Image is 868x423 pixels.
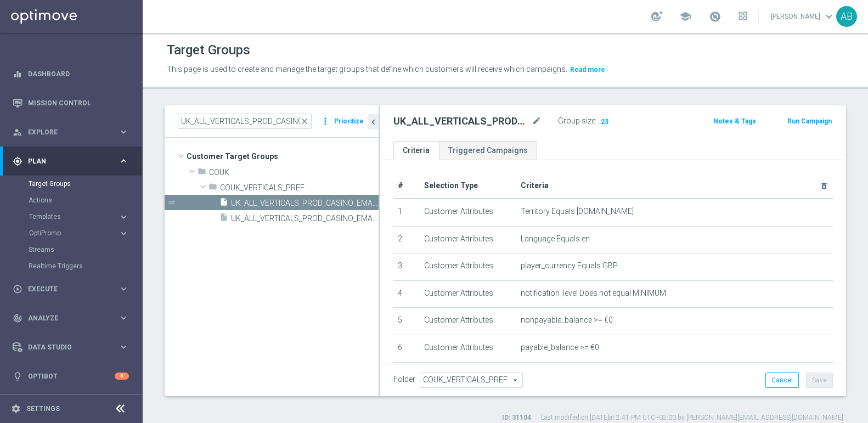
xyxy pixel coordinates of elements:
div: OptiPromo [29,230,119,236]
span: UK_ALL_VERTICALS_PROD_CASINO_EMAIL_ONB_D4_1GBP_0R_FREE_SPINS_BONUS_2DEP [231,199,379,208]
a: Actions [29,196,114,205]
h1: Target Groups [167,42,250,58]
i: mode_edit [532,115,542,128]
a: Target Groups [29,179,114,188]
i: keyboard_arrow_right [119,156,129,166]
button: play_circle_outline Execute keyboard_arrow_right [12,285,129,294]
i: keyboard_arrow_right [119,228,129,239]
span: Templates [29,213,108,220]
td: 1 [393,199,420,226]
td: 3 [393,253,420,281]
button: Notes & Tags [712,115,757,127]
i: insert_drive_file [219,198,228,210]
td: Customer Attributes [420,308,516,335]
td: 6 [393,335,420,362]
label: Group size [558,116,595,126]
label: ID: 31104 [502,413,531,422]
td: Customer Attributes [420,362,516,390]
label: Folder [393,375,415,384]
i: play_circle_outline [13,284,22,294]
button: Run Campaign [786,115,833,127]
th: Selection Type [420,173,516,199]
td: Customer Attributes [420,199,516,226]
th: # [393,173,420,199]
span: Analyze [28,315,119,322]
div: AB [836,6,857,27]
span: keyboard_arrow_down [823,10,835,22]
i: gps_fixed [13,156,22,166]
div: Target Groups [29,176,142,192]
i: keyboard_arrow_right [119,127,129,137]
span: This page is used to create and manage the target groups that define which customers will receive... [167,65,567,74]
td: 7 [393,362,420,390]
input: Quick find group or folder [178,114,312,129]
button: Save [806,373,833,388]
i: keyboard_arrow_right [119,342,129,352]
div: Analyze [13,313,119,323]
button: Read more [569,64,606,76]
button: equalizer Dashboard [12,70,129,78]
span: Territory Equals [DOMAIN_NAME] [521,207,634,216]
span: 23 [600,117,610,128]
td: Customer Attributes [420,280,516,308]
span: close [300,117,309,126]
button: chevron_left [368,114,379,129]
a: Mission Control [28,88,129,117]
i: keyboard_arrow_right [119,284,129,294]
span: Criteria [521,181,549,190]
td: Customer Attributes [420,226,516,253]
div: Data Studio [13,342,119,352]
div: Realtime Triggers [29,258,142,274]
div: Templates [29,208,142,225]
span: OptiPromo [29,230,108,236]
span: COUK [209,168,379,177]
div: person_search Explore keyboard_arrow_right [12,128,129,137]
span: Explore [28,129,119,136]
span: COUK_VERTICALS_PREF [220,183,379,193]
span: notification_level Does not equal MINIMUM [521,289,666,298]
a: Settings [26,405,60,412]
div: Explore [13,127,119,137]
i: chevron_left [368,117,379,127]
button: OptiPromo keyboard_arrow_right [29,229,129,238]
i: keyboard_arrow_right [119,212,129,222]
span: UK_ALL_VERTICALS_PROD_CASINO_EMAIL_ONB_D4_100PCT_BONUS_BONUS_1DEP [231,214,379,223]
a: Criteria [393,141,439,160]
span: Data Studio [28,344,119,351]
i: delete_forever [820,182,828,190]
span: school [679,10,691,22]
div: Templates [29,213,119,220]
button: Data Studio keyboard_arrow_right [12,343,129,352]
span: nonpayable_balance >= €0 [521,315,613,325]
button: Prioritize [332,114,365,129]
div: Optibot [13,362,129,391]
button: gps_fixed Plan keyboard_arrow_right [12,157,129,166]
button: Mission Control [12,99,129,108]
a: Streams [29,245,114,254]
span: Execute [28,286,119,292]
i: lightbulb [13,371,22,381]
div: Mission Control [13,88,129,117]
div: Plan [13,156,119,166]
a: Dashboard [28,59,129,88]
a: [PERSON_NAME]keyboard_arrow_down [770,8,836,25]
i: folder [198,167,206,179]
i: keyboard_arrow_right [119,313,129,323]
div: Dashboard [13,59,129,88]
a: Realtime Triggers [29,262,114,270]
button: Templates keyboard_arrow_right [29,212,129,221]
div: Actions [29,192,142,208]
td: Customer Attributes [420,253,516,281]
button: track_changes Analyze keyboard_arrow_right [12,314,129,323]
i: track_changes [13,313,22,323]
span: Customer Target Groups [187,149,379,164]
div: 3 [115,373,129,380]
i: settings [11,404,21,414]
